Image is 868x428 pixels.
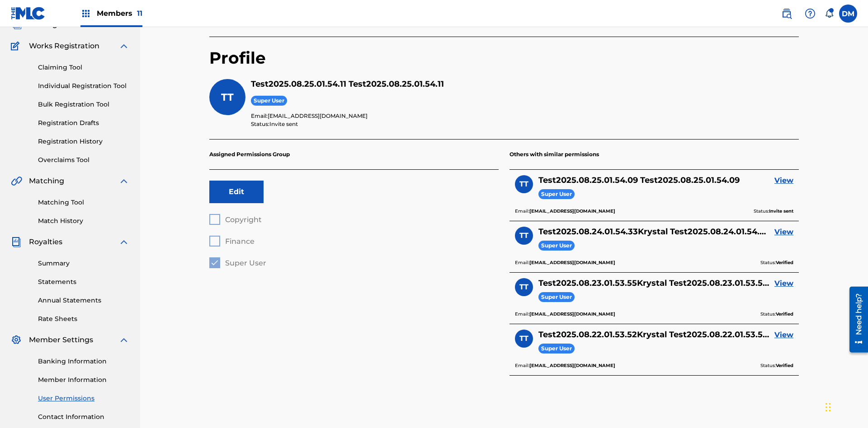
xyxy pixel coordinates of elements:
[538,175,740,186] h5: Test2025.08.25.01.54.09 Test2025.08.25.01.54.09
[38,277,129,287] a: Statements
[515,362,615,370] p: Email:
[29,335,93,345] span: Member Settings
[538,227,769,237] h5: Test2025.08.24.01.54.33Krystal Test2025.08.24.01.54.33Ribble
[774,175,793,186] a: View
[251,79,799,89] h5: Test2025.08.25.01.54.11 Test2025.08.25.01.54.11
[826,394,831,421] div: Drag
[38,412,129,422] a: Contact Information
[774,330,793,340] a: View
[760,259,793,267] p: Status:
[519,230,528,241] span: TT
[529,208,615,214] b: [EMAIL_ADDRESS][DOMAIN_NAME]
[843,283,868,357] iframe: Resource Center
[760,310,793,318] p: Status:
[80,8,91,19] img: Top Rightsholders
[538,241,575,251] span: Super User
[515,259,615,267] p: Email:
[97,8,142,19] span: Members
[754,207,793,215] p: Status:
[269,121,298,127] span: Invite sent
[519,333,528,344] span: TT
[538,330,769,340] h5: Test2025.08.22.01.53.52Krystal Test2025.08.22.01.53.52Ribble
[760,362,793,370] p: Status:
[839,5,857,23] div: User Menu
[38,259,129,268] a: Summary
[38,81,129,91] a: Individual Registration Tool
[209,181,264,203] button: Edit
[38,357,129,366] a: Banking Information
[38,137,129,146] a: Registration History
[38,314,129,324] a: Rate Sheets
[137,9,142,18] span: 11
[11,7,46,20] img: MLC Logo
[769,208,793,214] b: Invite sent
[529,311,615,317] b: [EMAIL_ADDRESS][DOMAIN_NAME]
[825,9,834,18] div: Notifications
[268,112,368,119] span: [EMAIL_ADDRESS][DOMAIN_NAME]
[38,296,129,305] a: Annual Statements
[209,48,799,79] h2: Profile
[29,41,99,51] span: Works Registration
[38,198,129,207] a: Matching Tool
[778,5,796,23] a: Public Search
[823,385,868,428] iframe: Chat Widget
[774,278,793,289] a: View
[38,155,129,165] a: Overclaims Tool
[776,260,793,265] b: Verified
[118,335,129,345] img: expand
[11,237,22,247] img: Royalties
[38,216,129,226] a: Match History
[251,96,287,106] span: Super User
[209,140,499,170] p: Assigned Permissions Group
[38,375,129,385] a: Member Information
[11,19,57,30] a: CatalogCatalog
[515,207,615,215] p: Email:
[38,63,129,72] a: Claiming Tool
[38,394,129,403] a: User Permissions
[29,176,64,186] span: Matching
[11,176,22,186] img: Matching
[38,118,129,128] a: Registration Drafts
[118,176,129,186] img: expand
[221,91,234,103] span: TT
[38,100,129,109] a: Bulk Registration Tool
[515,310,615,318] p: Email:
[11,41,23,51] img: Works Registration
[509,140,799,170] p: Others with similar permissions
[11,335,22,345] img: Member Settings
[781,8,792,19] img: search
[519,282,528,293] span: TT
[251,120,799,128] p: Status:
[529,260,615,265] b: [EMAIL_ADDRESS][DOMAIN_NAME]
[29,237,62,247] span: Royalties
[118,237,129,247] img: expand
[538,278,769,288] h5: Test2025.08.23.01.53.55Krystal Test2025.08.23.01.53.55Ribble
[776,311,793,317] b: Verified
[538,292,575,302] span: Super User
[774,227,793,237] a: View
[529,363,615,368] b: [EMAIL_ADDRESS][DOMAIN_NAME]
[251,112,799,120] p: Email:
[538,344,575,354] span: Super User
[805,8,816,19] img: help
[519,179,528,190] span: TT
[538,189,575,200] span: Super User
[776,363,793,368] b: Verified
[801,5,819,23] div: Help
[118,41,129,51] img: expand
